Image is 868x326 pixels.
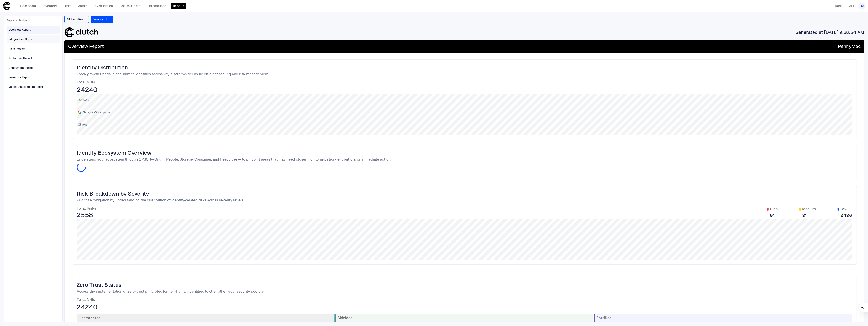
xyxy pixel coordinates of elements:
[802,212,816,218] span: 31
[77,190,852,197] span: Risk Breakdown by Severity
[77,64,852,71] span: Identity Distribution
[77,157,852,162] span: Understand your ecosystem through OPSCR—Origin, People, Storage, Consumer, and Resources— to pinp...
[18,3,38,9] a: Dashboard
[840,207,852,211] span: Low
[770,207,778,211] span: High
[859,3,865,9] button: JU
[77,303,852,311] span: 24240
[795,29,864,35] span: Generated at [DATE] 9:38:54 AM
[7,19,30,22] span: Reports Navigator
[9,66,33,70] div: Consumers Report
[861,4,864,8] span: JU
[41,3,59,9] a: Inventory
[62,3,73,9] a: Risks
[77,198,852,203] span: Prioritize mitigation by understanding the distribution of identity-related risks across severity...
[802,207,816,211] span: Medium
[77,72,852,76] span: Track growth trends in non-human identities across key platforms to ensure efficient scaling and ...
[92,3,115,9] a: Investigation
[77,150,852,156] span: Identity Ecosystem Overview
[9,85,45,89] div: Vendor Assessment Report
[77,211,96,219] span: 2558
[9,56,32,60] div: Protection Report
[337,316,591,320] span: Shielded
[77,297,852,302] span: Total NHIs
[68,43,104,49] span: Overview Report
[840,212,852,218] span: 2436
[770,212,778,218] span: 91
[9,28,31,32] div: Overview Report
[838,43,861,49] span: PennyMac
[171,3,186,9] a: Reports
[76,3,89,9] a: Alerts
[77,86,852,94] span: 24240
[79,316,332,320] span: Unprotected
[91,16,113,23] button: Download PDF
[77,80,852,85] span: Total NHIs
[847,3,856,9] a: API
[67,17,83,21] span: All Identities
[833,3,844,9] a: Docs
[9,47,25,51] div: Risks Report
[77,282,852,288] span: Zero Trust Status
[77,289,852,294] span: Assess the implementation of zero-trust principles for non-human identities to strengthen your se...
[9,37,34,41] div: Integrations Report
[118,3,144,9] a: Control Center
[9,75,31,79] div: Inventory Report
[596,316,850,320] span: Fortified
[146,3,168,9] a: Integrations
[77,206,96,211] span: Total Risks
